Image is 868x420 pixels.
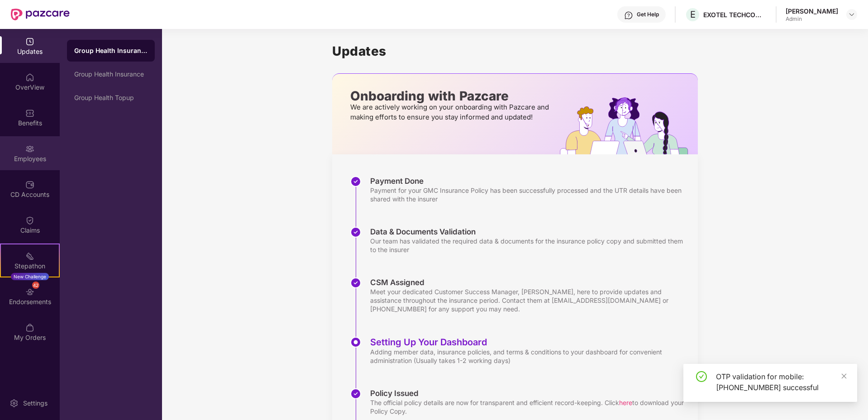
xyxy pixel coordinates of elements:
div: [PERSON_NAME] [786,7,838,15]
div: The official policy details are now for transparent and efficient record-keeping. Click to downlo... [370,398,689,415]
div: Settings [20,399,50,408]
img: svg+xml;base64,PHN2ZyBpZD0iU3RlcC1BY3RpdmUtMzJ4MzIiIHhtbG5zPSJodHRwOi8vd3d3LnczLm9yZy8yMDAwL3N2Zy... [350,337,361,348]
img: svg+xml;base64,PHN2ZyBpZD0iU3RlcC1Eb25lLTMyeDMyIiB4bWxucz0iaHR0cDovL3d3dy53My5vcmcvMjAwMC9zdmciIH... [350,227,361,238]
span: check-circle [696,371,707,382]
div: Our team has validated the required data & documents for the insurance policy copy and submitted ... [370,237,689,254]
img: svg+xml;base64,PHN2ZyB4bWxucz0iaHR0cDovL3d3dy53My5vcmcvMjAwMC9zdmciIHdpZHRoPSIyMSIgaGVpZ2h0PSIyMC... [25,252,34,261]
div: Get Help [637,11,659,18]
div: Payment Done [370,176,689,186]
span: close [841,373,847,379]
img: svg+xml;base64,PHN2ZyBpZD0iU3RlcC1Eb25lLTMyeDMyIiB4bWxucz0iaHR0cDovL3d3dy53My5vcmcvMjAwMC9zdmciIH... [350,277,361,288]
div: Setting Up Your Dashboard [370,337,689,348]
div: Group Health Insurance [74,71,148,78]
img: svg+xml;base64,PHN2ZyBpZD0iSG9tZSIgeG1sbnM9Imh0dHA6Ly93d3cudzMub3JnLzIwMDAvc3ZnIiB3aWR0aD0iMjAiIG... [25,73,34,82]
div: CSM Assigned [370,277,689,287]
img: svg+xml;base64,PHN2ZyBpZD0iU3RlcC1Eb25lLTMyeDMyIiB4bWxucz0iaHR0cDovL3d3dy53My5vcmcvMjAwMC9zdmciIH... [350,388,361,399]
img: hrOnboarding [560,97,698,154]
img: svg+xml;base64,PHN2ZyBpZD0iTXlfT3JkZXJzIiBkYXRhLW5hbWU9Ik15IE9yZGVycyIgeG1sbnM9Imh0dHA6Ly93d3cudz... [25,323,34,332]
div: Payment for your GMC Insurance Policy has been successfully processed and the UTR details have be... [370,186,689,203]
img: svg+xml;base64,PHN2ZyBpZD0iRW1wbG95ZWVzIiB4bWxucz0iaHR0cDovL3d3dy53My5vcmcvMjAwMC9zdmciIHdpZHRoPS... [25,144,34,153]
div: Meet your dedicated Customer Success Manager, [PERSON_NAME], here to provide updates and assistan... [370,287,689,313]
img: svg+xml;base64,PHN2ZyBpZD0iSGVscC0zMngzMiIgeG1sbnM9Imh0dHA6Ly93d3cudzMub3JnLzIwMDAvc3ZnIiB3aWR0aD... [624,11,633,20]
div: Policy Issued [370,388,689,398]
div: New Challenge [11,273,49,280]
div: OTP validation for mobile: [PHONE_NUMBER] successful [716,371,846,393]
img: svg+xml;base64,PHN2ZyBpZD0iU2V0dGluZy0yMHgyMCIgeG1sbnM9Imh0dHA6Ly93d3cudzMub3JnLzIwMDAvc3ZnIiB3aW... [10,399,19,408]
img: svg+xml;base64,PHN2ZyBpZD0iRW5kb3JzZW1lbnRzIiB4bWxucz0iaHR0cDovL3d3dy53My5vcmcvMjAwMC9zdmciIHdpZH... [25,287,34,296]
img: svg+xml;base64,PHN2ZyBpZD0iRHJvcGRvd24tMzJ4MzIiIHhtbG5zPSJodHRwOi8vd3d3LnczLm9yZy8yMDAwL3N2ZyIgd2... [848,11,855,18]
img: svg+xml;base64,PHN2ZyBpZD0iQ0RfQWNjb3VudHMiIGRhdGEtbmFtZT0iQ0QgQWNjb3VudHMiIHhtbG5zPSJodHRwOi8vd3... [25,180,34,189]
img: svg+xml;base64,PHN2ZyBpZD0iU3RlcC1Eb25lLTMyeDMyIiB4bWxucz0iaHR0cDovL3d3dy53My5vcmcvMjAwMC9zdmciIH... [350,176,361,187]
p: We are actively working on your onboarding with Pazcare and making efforts to ensure you stay inf... [350,102,552,122]
div: Admin [786,15,838,23]
img: svg+xml;base64,PHN2ZyBpZD0iQmVuZWZpdHMiIHhtbG5zPSJodHRwOi8vd3d3LnczLm9yZy8yMDAwL3N2ZyIgd2lkdGg9Ij... [25,109,34,118]
p: Onboarding with Pazcare [350,92,552,100]
h1: Updates [332,43,698,59]
div: Data & Documents Validation [370,227,689,237]
div: EXOTEL TECHCOM PRIVATE LIMITED [703,10,767,19]
div: 42 [32,282,39,289]
div: Group Health Insurance [74,46,148,55]
div: Adding member data, insurance policies, and terms & conditions to your dashboard for convenient a... [370,348,689,365]
img: svg+xml;base64,PHN2ZyBpZD0iVXBkYXRlZCIgeG1sbnM9Imh0dHA6Ly93d3cudzMub3JnLzIwMDAvc3ZnIiB3aWR0aD0iMj... [25,37,34,46]
div: Stepathon [1,262,59,271]
span: E [690,9,696,20]
span: here [619,399,632,406]
img: svg+xml;base64,PHN2ZyBpZD0iQ2xhaW0iIHhtbG5zPSJodHRwOi8vd3d3LnczLm9yZy8yMDAwL3N2ZyIgd2lkdGg9IjIwIi... [25,216,34,225]
img: New Pazcare Logo [11,9,70,20]
div: Group Health Topup [74,94,148,101]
